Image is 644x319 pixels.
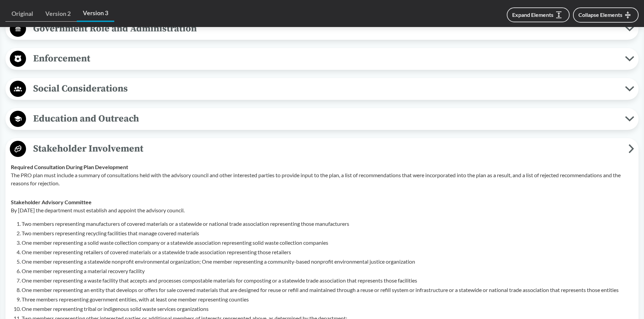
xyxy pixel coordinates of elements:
button: Enforcement [8,50,636,68]
li: Three members representing government entities, with at least one member representing counties [22,295,633,303]
li: Two members representing manufacturers of covered materials or a statewide or national trade asso... [22,220,633,228]
button: Expand Elements [507,7,570,22]
span: Stakeholder Involvement [26,141,628,156]
li: One member representing retailers of covered materials or a statewide trade association represent... [22,248,633,256]
li: Two members representing recycling facilities that manage covered materials [22,229,633,237]
strong: Required Consultation During Plan Development [11,164,128,170]
span: Social Considerations [26,81,625,96]
li: One member representing a waste facility that accepts and processes compostable materials for com... [22,276,633,285]
a: Version 3 [77,5,114,22]
p: The PRO plan must include a summary of consultations held with the advisory council and other int... [11,171,633,187]
li: One member representing a material recovery facility [22,267,633,275]
span: Government Role and Administration [26,21,625,36]
span: Enforcement [26,51,625,66]
strong: Stakeholder Advisory Committee [11,199,92,205]
button: Stakeholder Involvement [8,140,636,158]
button: Government Role and Administration [8,20,636,37]
span: Education and Outreach [26,111,625,126]
button: Collapse Elements [573,7,639,23]
button: Education and Outreach [8,110,636,128]
li: One member representing an entity that develops or offers for sale covered materials that are des... [22,286,633,294]
a: Version 2 [39,6,77,22]
li: One member representing a statewide nonprofit environmental organization; One member representing... [22,258,633,266]
li: One member representing a solid waste collection company or a statewide association representing ... [22,239,633,247]
button: Social Considerations [8,80,636,98]
a: Original [5,6,39,22]
li: One member representing tribal or indigenous solid waste services organizations [22,305,633,313]
p: By [DATE] the department must establish and appoint the advisory council. [11,206,633,214]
